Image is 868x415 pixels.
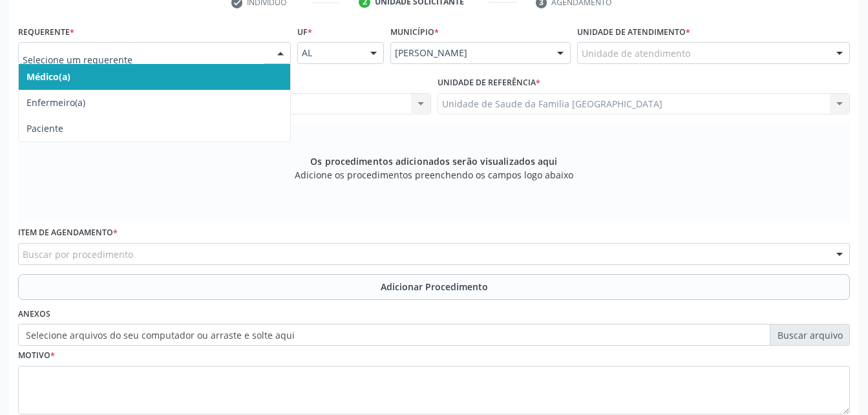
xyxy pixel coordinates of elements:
span: AL [302,47,357,59]
span: Enfermeiro(a) [26,96,85,109]
label: Motivo [18,346,55,366]
label: Unidade de atendimento [577,22,690,42]
span: Adicione os procedimentos preenchendo os campos logo abaixo [295,168,573,182]
span: [PERSON_NAME] [395,47,544,59]
span: Unidade de atendimento [582,47,690,60]
span: Buscar por procedimento [23,248,133,261]
span: Os procedimentos adicionados serão visualizados aqui [310,154,557,168]
label: Unidade de referência [438,73,540,93]
label: Requerente [18,22,74,42]
button: Adicionar Procedimento [18,274,850,300]
span: Adicionar Procedimento [381,280,488,293]
label: Município [390,22,439,42]
label: Item de agendamento [18,223,118,243]
input: Selecione um requerente [23,47,264,72]
label: Anexos [18,304,50,325]
span: Médico(a) [26,70,70,83]
span: Paciente [26,122,63,134]
label: UF [297,22,312,42]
